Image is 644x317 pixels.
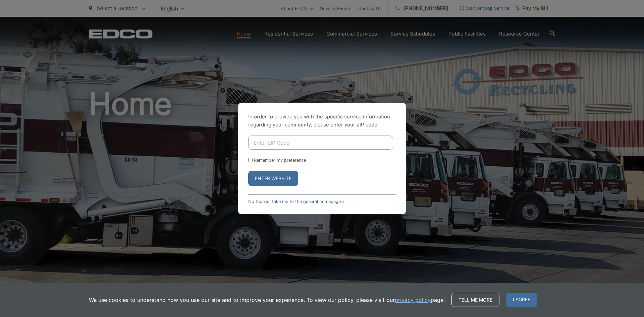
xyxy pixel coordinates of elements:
[248,136,393,150] input: Enter ZIP Code
[248,199,345,204] a: No thanks, take me to the general homepage >
[395,296,431,304] a: privacy policy
[254,158,306,163] label: Remember my preference
[451,293,499,307] a: Tell me more
[248,171,298,186] button: Enter Website
[248,113,396,129] p: In order to provide you with the specific service information regarding your community, please en...
[506,293,537,307] span: I agree
[89,296,445,304] p: We use cookies to understand how you use our site and to improve your experience. To view our pol...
